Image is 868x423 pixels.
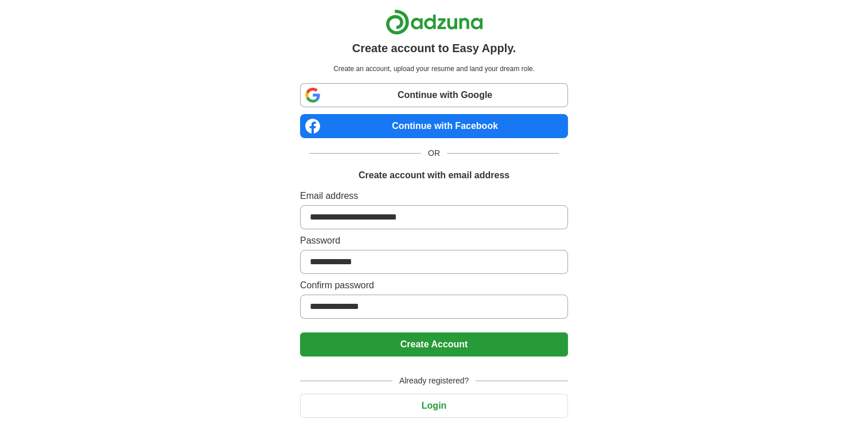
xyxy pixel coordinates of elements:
button: Create Account [300,332,568,357]
span: Already registered? [392,375,476,387]
a: Continue with Google [300,83,568,107]
label: Confirm password [300,279,568,292]
h1: Create account to Easy Apply. [352,40,516,57]
span: OR [421,147,447,159]
button: Login [300,394,568,418]
a: Continue with Facebook [300,114,568,138]
img: Adzuna logo [386,9,483,35]
h1: Create account with email address [359,169,509,182]
p: Create an account, upload your resume and land your dream role. [302,64,566,74]
a: Login [300,401,568,410]
label: Email address [300,189,568,203]
label: Password [300,234,568,248]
